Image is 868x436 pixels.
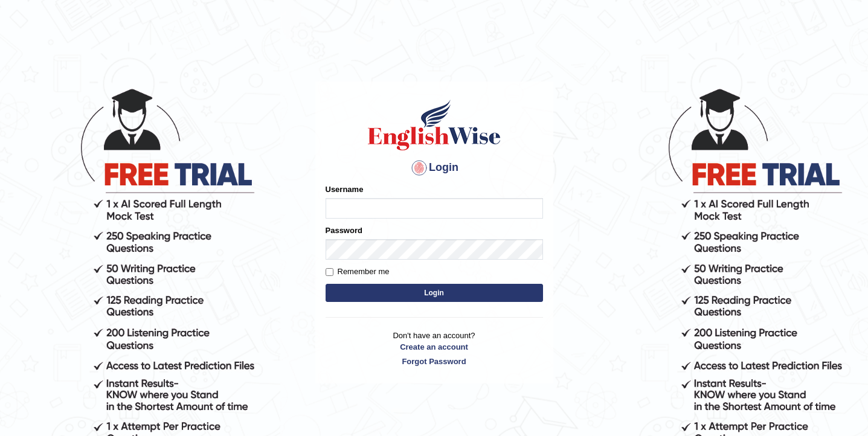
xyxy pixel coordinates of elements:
p: Don't have an account? [326,330,543,367]
a: Create an account [326,341,543,353]
input: Remember me [326,268,333,276]
a: Forgot Password [326,356,543,367]
h4: Login [326,158,543,178]
button: Login [326,284,543,302]
label: Username [326,184,364,195]
img: Logo of English Wise sign in for intelligent practice with AI [365,98,503,152]
label: Remember me [326,266,390,278]
label: Password [326,225,362,236]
